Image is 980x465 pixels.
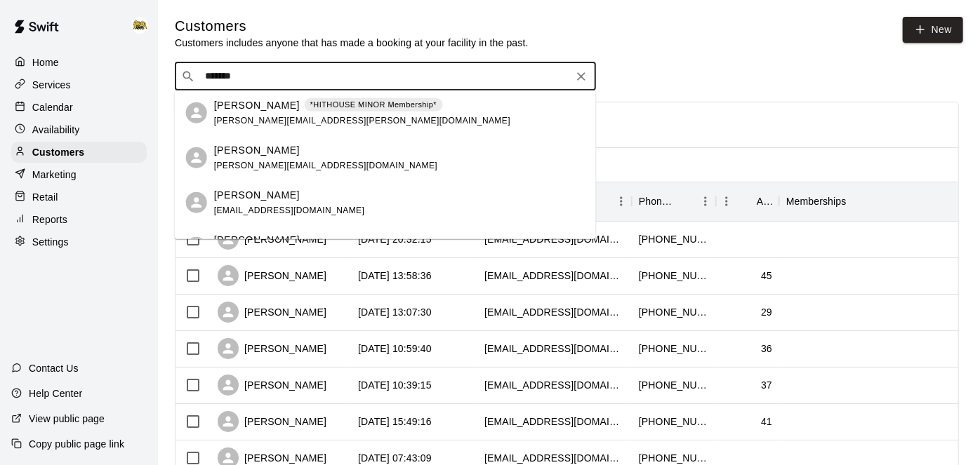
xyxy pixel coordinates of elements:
button: Clear [571,67,591,86]
div: 29 [761,305,772,319]
div: meliss_487@hotmail.com [484,378,625,392]
div: 2025-09-12 20:32:15 [358,232,432,246]
span: [PERSON_NAME][EMAIL_ADDRESS][PERSON_NAME][DOMAIN_NAME] [214,115,510,125]
div: Email [477,182,632,221]
p: Copy public page link [29,437,124,451]
div: 2025-09-12 13:07:30 [358,305,432,319]
div: [PERSON_NAME] [218,302,326,323]
p: [PERSON_NAME] [214,232,300,247]
button: Menu [611,191,632,212]
div: 37 [761,378,772,392]
p: [PERSON_NAME] [214,142,300,157]
p: Calendar [32,100,73,114]
p: Customers includes anyone that has made a booking at your facility in the past. [175,36,529,50]
div: tayjallan12@gmail.com [484,305,625,319]
div: 2025-09-09 07:43:09 [358,451,432,465]
div: denisemcphee20@gmail.com [484,269,625,283]
button: Menu [695,191,716,212]
div: arvineger@hotmail.com [484,451,625,465]
button: Sort [847,191,866,211]
div: Brandon Coffey [186,102,207,123]
div: Brandon Haubrich [186,192,207,213]
p: Settings [32,235,69,249]
div: [PERSON_NAME] [218,265,326,286]
div: +17809827758 [639,378,709,392]
div: +16042267888 [639,415,709,429]
p: Help Center [29,386,82,400]
div: +17788481881 [639,342,709,356]
p: Marketing [32,168,77,182]
div: Age [757,182,772,221]
div: jerseyking9@gmail.com [484,232,625,246]
div: Age [716,182,779,221]
div: Phone Number [639,182,675,221]
button: Menu [716,191,737,212]
a: Home [11,52,147,73]
div: HITHOUSE ABBY [128,11,158,39]
p: View public page [29,412,105,426]
a: Calendar [11,97,147,118]
span: [EMAIL_ADDRESS][DOMAIN_NAME] [214,205,365,215]
div: [PERSON_NAME] [218,411,326,432]
div: [PERSON_NAME] [218,338,326,359]
p: [PERSON_NAME] [214,97,300,112]
div: Brandon Hamvai [186,237,207,258]
a: New [903,17,963,43]
div: 41 [761,415,772,429]
div: +17783445459 [639,269,709,283]
p: Reports [32,213,67,227]
p: Services [32,78,71,92]
a: Services [11,74,147,95]
div: 2025-09-12 13:58:36 [358,269,432,283]
a: Availability [11,119,147,140]
p: Contact Us [29,361,79,375]
div: [PERSON_NAME] [218,375,326,396]
div: elford09@gmail.com [484,342,625,356]
div: 2025-09-09 15:49:16 [358,415,432,429]
a: Customers [11,142,147,163]
p: Customers [32,145,84,159]
div: +16048077729 [639,451,709,465]
p: Availability [32,123,80,137]
p: [PERSON_NAME] [214,187,300,202]
div: Phone Number [632,182,716,221]
div: Brandon Voros [186,147,207,168]
div: +16043169570 [639,305,709,319]
p: Home [32,55,59,69]
h5: Customers [175,17,529,36]
div: [PERSON_NAME] [218,229,326,250]
a: Settings [11,231,147,252]
button: Sort [675,191,695,211]
div: +16046031624 [639,232,709,246]
a: Marketing [11,164,147,185]
div: 2025-09-11 10:59:40 [358,342,432,356]
a: Reports [11,209,147,230]
p: Retail [32,190,58,204]
div: 36 [761,342,772,356]
img: HITHOUSE ABBY [131,17,148,34]
div: 2025-09-11 10:39:15 [358,378,432,392]
p: *HITHOUSE MINOR Membership* [310,99,437,111]
div: Memberships [786,182,847,221]
div: 45 [761,269,772,283]
div: Search customers by name or email [175,62,596,90]
div: runandrow@hotmail.com [484,415,625,429]
a: Retail [11,187,147,208]
button: Sort [737,191,757,211]
span: [PERSON_NAME][EMAIL_ADDRESS][DOMAIN_NAME] [214,160,437,170]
